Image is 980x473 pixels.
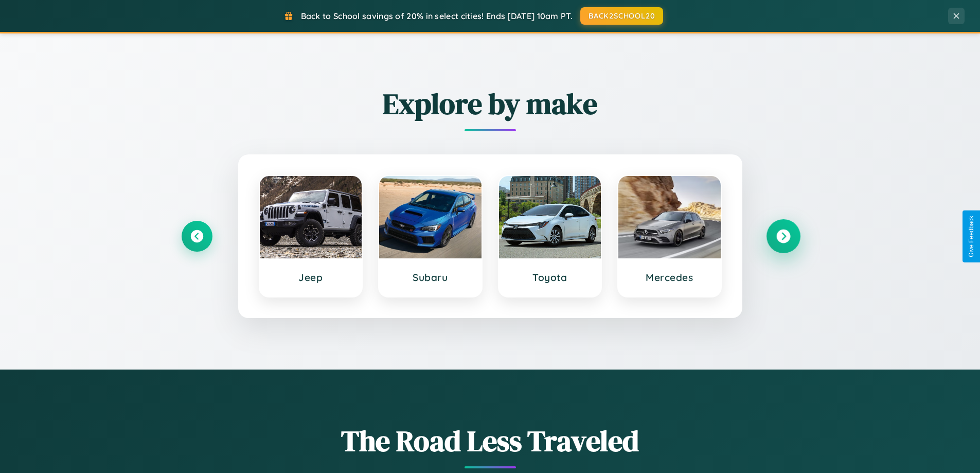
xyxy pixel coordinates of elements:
[968,216,975,257] div: Give Feedback
[301,11,573,21] span: Back to School savings of 20% in select cities! Ends [DATE] 10am PT.
[182,84,799,124] h2: Explore by make
[629,271,710,284] h3: Mercedes
[509,271,591,284] h3: Toyota
[270,271,352,284] h3: Jeep
[182,421,799,461] h1: The Road Less Traveled
[389,271,471,284] h3: Subaru
[580,7,663,25] button: BACK2SCHOOL20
